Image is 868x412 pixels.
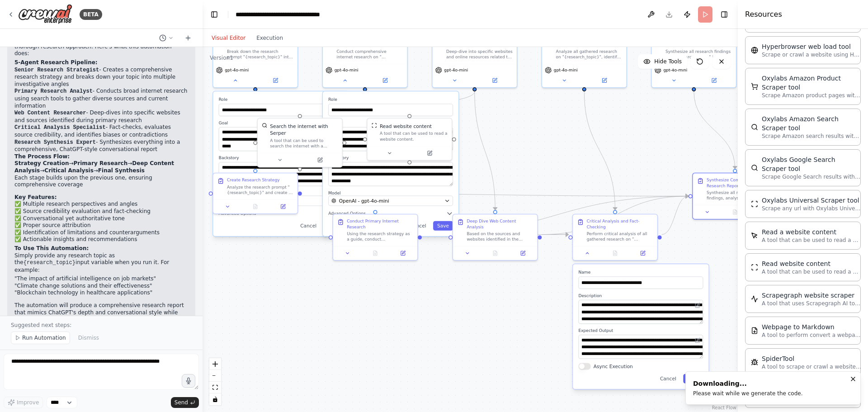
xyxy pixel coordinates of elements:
[578,328,703,333] label: Expected Output
[578,293,703,298] label: Description
[241,203,270,211] button: No output available
[511,249,534,257] button: Open in side panel
[751,47,758,54] img: HyperbrowserLoadTool
[556,48,622,59] div: Analyze all gathered research on "{research_topic}", identify patterns, contradictions, and gaps ...
[219,120,344,126] label: Goal
[14,201,188,243] p: ✅ Multiple research perspectives and angles ✅ Source credibility evaluation and fact-checking ✅ C...
[328,196,453,206] button: OpenAI - gpt-4o-mini
[156,33,177,43] button: Switch to previous chat
[693,379,803,388] div: Downloading...
[80,9,102,20] div: BETA
[14,67,99,73] code: Senior Research Strategist
[432,36,517,88] div: Web Content ResearcherDeep-dive into specific websites and online resources related to "{research...
[453,214,538,261] div: Deep Dive Web Content AnalysisBased on the sources and websites identified in the primary researc...
[210,54,233,62] div: Version 1
[762,173,861,180] p: Scrape Google Search results with Oxylabs Google Search Scraper
[209,382,221,393] button: fit view
[665,40,732,47] div: Research Synthesis Expert
[347,218,413,229] div: Conduct Primary Internet Research
[332,214,418,261] div: Conduct Primary Internet ResearchUsing the research strategy as a guide, conduct comprehensive in...
[581,91,618,210] g: Edge from bfdf1d8b-393a-4e7d-bd21-3093d5dee7d4 to c9743f75-7b36-4ff0-91f5-ad4d1546edb4
[22,334,66,341] span: Run Automation
[336,40,403,47] div: Primary Research Analyst
[762,114,861,133] div: Oxylabs Amazon Search Scraper tool
[175,399,188,406] span: Send
[78,334,99,341] span: Dismiss
[656,374,680,384] button: Cancel
[366,76,405,85] button: Open in side panel
[631,249,655,257] button: Open in side panel
[718,8,731,21] button: Hide right sidebar
[665,48,732,59] div: Synthesize all research findings on "{research_topic}" into a comprehensive, well-structured repo...
[751,83,758,90] img: OxylabsAmazonProductScraperTool
[600,249,629,257] button: No output available
[745,9,782,20] h4: Resources
[262,123,267,128] img: SerperDevTool
[14,88,93,95] code: Primary Research Analyst
[208,8,221,21] button: Hide left sidebar
[212,173,298,214] div: Create Research StrategyAnalyze the research prompt "{research_topic}" and create a comprehensive...
[663,67,687,73] span: gpt-4o-mini
[98,167,145,174] strong: Final Synthesis
[44,167,93,174] strong: Critical Analysis
[251,33,288,43] button: Execution
[14,88,188,109] li: - Conducts broad internet research using search tools to gather diverse sources and current infor...
[471,91,499,210] g: Edge from 8dd1f62a-dcae-4567-99a1-5730e39b0ef8 to ab2bd290-77c0-442d-8a6f-7d9d156553e2
[17,399,39,406] span: Improve
[762,42,861,51] div: Hyperbrowser web load tool
[638,54,687,69] button: Hide Tools
[762,155,861,173] div: Oxylabs Google Search Scraper tool
[762,74,861,92] div: Oxylabs Amazon Product Scraper tool
[302,190,689,199] g: Edge from 3617f410-f459-4aaa-bae1-fc5865985dcb to 1245ee6d-0fd2-4c38-8d64-34c9e501f1ea
[219,155,344,161] label: Backstory
[335,67,359,73] span: gpt-4o-mini
[690,91,738,169] g: Edge from 2116d21b-ea43-4ac7-8a3e-a9e7eeb0ba0b to 1245ee6d-0fd2-4c38-8d64-34c9e501f1ea
[654,58,682,65] span: Hide Tools
[467,231,533,242] div: Based on the sources and websites identified in the primary research, conduct detailed analysis o...
[433,221,453,231] button: Save
[227,185,293,195] div: Analyze the research prompt "{research_topic}" and create a comprehensive research strategy. Brea...
[219,97,344,102] label: Role
[693,301,702,309] button: Open in editor
[181,33,195,43] button: Start a new chat
[572,214,658,261] div: Critical Analysis and Fact-CheckingPerform critical analysis of all gathered research on "{resear...
[721,208,750,216] button: No output available
[14,245,89,251] strong: To Use This Automation:
[301,156,340,164] button: Open in side panel
[74,331,104,344] button: Dismiss
[475,76,514,85] button: Open in side panel
[296,221,321,231] button: Cancel
[182,374,195,388] button: Click to speak your automation idea
[328,190,453,195] label: Model
[328,97,453,102] label: Role
[219,210,344,217] button: Advanced Options
[707,190,773,201] div: Synthesize all research findings, analysis, and insights about "{research_topic}" into a comprehe...
[270,137,338,148] div: A tool that can be used to search the internet with a search_query. Supports different search typ...
[209,370,221,382] button: zoom out
[554,67,578,73] span: gpt-4o-mini
[328,120,453,126] label: Goal
[14,66,188,88] li: - Creates a comprehensive research strategy and breaks down your topic into multiple investigativ...
[14,139,96,146] code: Research Synthesis Expert
[587,231,653,242] div: Perform critical analysis of all gathered research on "{research_topic}". Evaluate the credibilit...
[542,36,627,88] div: Critical Analysis SpecialistAnalyze all gathered research on "{research_topic}", identify pattern...
[751,200,758,208] img: OxylabsUniversalScraperTool
[339,197,389,204] span: OpenAI - gpt-4o-mini
[585,76,624,85] button: Open in side panel
[212,36,298,88] div: Senior Research StrategistBreak down the research prompt "{research_topic}" into comprehensive re...
[481,249,509,257] button: No output available
[367,118,452,161] div: ScrapeWebsiteToolRead website contentA tool that can be used to read a website content.
[236,10,337,19] nav: breadcrumb
[270,123,338,136] div: Search the internet with Serper
[762,291,861,300] div: Scrapegraph website scraper
[372,123,377,128] img: ScrapeWebsiteTool
[14,124,188,138] li: - Fact-checks, evaluates source credibility, and identifies biases or contradictions
[227,177,280,183] div: Create Research Strategy
[14,252,188,274] p: Simply provide any research topic as the input variable when you run it. For example:
[762,259,861,268] div: Read website content
[762,196,861,205] div: Oxylabs Universal Scraper tool
[693,336,702,344] button: Open in editor
[410,149,449,157] button: Open in side panel
[209,358,221,405] div: React Flow controls
[322,36,408,88] div: Primary Research AnalystConduct comprehensive internet research on "{research_topic}" using multi...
